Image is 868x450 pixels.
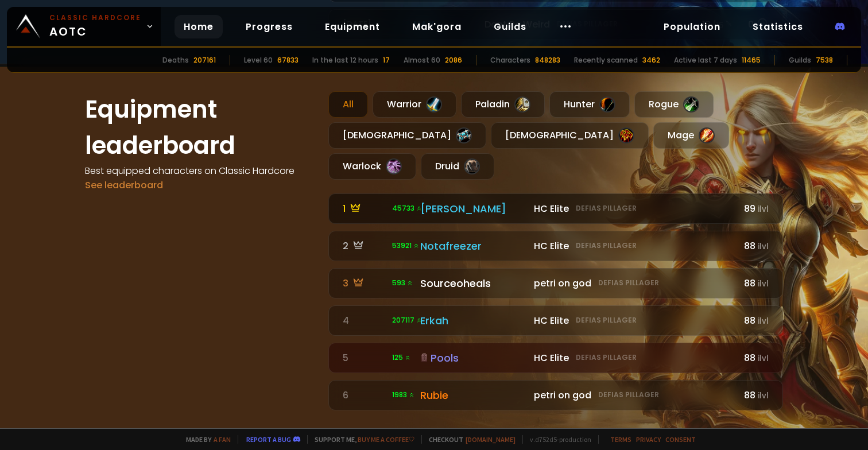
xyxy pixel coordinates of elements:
[739,351,769,365] div: 88
[312,55,378,65] div: In the last 12 hours
[743,15,812,38] a: Statistics
[739,276,769,290] div: 88
[758,204,769,215] small: ilvl
[598,390,659,400] small: Defias Pillager
[576,203,637,214] small: Defias Pillager
[343,351,385,365] div: 5
[634,91,714,118] div: Rogue
[328,343,783,373] a: 5 125 Pools HC EliteDefias Pillager88ilvl
[49,13,141,23] small: Classic Hardcore
[328,193,783,224] a: 1 45733 [PERSON_NAME] HC EliteDefias Pillager89ilvl
[343,276,385,290] div: 3
[328,153,416,180] div: Warlock
[758,241,769,252] small: ilvl
[343,313,385,328] div: 4
[392,240,420,251] span: 53921
[49,13,141,40] span: AOTC
[466,435,516,444] a: [DOMAIN_NAME]
[445,55,462,65] div: 2086
[343,239,385,253] div: 2
[549,91,630,118] div: Hunter
[653,122,729,149] div: Mage
[758,390,769,401] small: ilvl
[392,278,413,288] span: 593
[328,268,783,298] a: 3 593 Sourceoheals petri on godDefias Pillager88ilvl
[739,388,769,402] div: 88
[576,240,637,251] small: Defias Pillager
[403,15,471,38] a: Mak'gora
[162,55,189,65] div: Deaths
[598,278,659,288] small: Defias Pillager
[358,435,414,444] a: Buy me a coffee
[758,278,769,289] small: ilvl
[574,55,638,65] div: Recently scanned
[193,55,216,65] div: 207161
[576,352,637,363] small: Defias Pillager
[328,91,368,118] div: All
[246,435,291,444] a: Report a bug
[179,435,231,444] span: Made by
[328,122,486,149] div: [DEMOGRAPHIC_DATA]
[7,7,161,46] a: Classic HardcoreAOTC
[816,55,833,65] div: 7538
[277,55,299,65] div: 67833
[85,164,315,178] h4: Best equipped characters on Classic Hardcore
[328,380,783,410] a: 6 1983 Rubie petri on godDefias Pillager88ilvl
[636,435,661,444] a: Privacy
[307,435,414,444] span: Support me,
[535,55,560,65] div: 848283
[485,15,536,38] a: Guilds
[522,435,591,444] span: v. d752d5 - production
[420,350,527,366] div: Pools
[237,15,302,38] a: Progress
[343,201,385,216] div: 1
[85,91,315,164] h1: Equipment leaderboard
[534,239,732,253] div: HC Elite
[316,15,389,38] a: Equipment
[214,435,231,444] a: a fan
[392,390,415,400] span: 1983
[534,201,732,216] div: HC Elite
[674,55,737,65] div: Active last 7 days
[420,387,527,403] div: Rubie
[392,203,423,214] span: 45733
[758,353,769,364] small: ilvl
[328,231,783,261] a: 2 53921 Notafreezer HC EliteDefias Pillager88ilvl
[175,15,223,38] a: Home
[421,153,494,180] div: Druid
[392,352,411,363] span: 125
[421,435,516,444] span: Checkout
[610,435,631,444] a: Terms
[758,316,769,327] small: ilvl
[534,388,732,402] div: petri on god
[373,91,456,118] div: Warrior
[420,313,527,328] div: Erkah
[789,55,811,65] div: Guilds
[420,201,527,216] div: [PERSON_NAME]
[534,313,732,328] div: HC Elite
[420,238,527,254] div: Notafreezer
[328,305,783,336] a: 4 207117 Erkah HC EliteDefias Pillager88ilvl
[654,15,730,38] a: Population
[534,276,732,290] div: petri on god
[343,388,385,402] div: 6
[420,276,527,291] div: Sourceoheals
[461,91,545,118] div: Paladin
[85,179,163,192] a: See leaderboard
[742,55,761,65] div: 11465
[244,55,273,65] div: Level 60
[534,351,732,365] div: HC Elite
[404,55,440,65] div: Almost 60
[490,55,530,65] div: Characters
[576,315,637,325] small: Defias Pillager
[665,435,696,444] a: Consent
[642,55,660,65] div: 3462
[739,201,769,216] div: 89
[383,55,390,65] div: 17
[491,122,649,149] div: [DEMOGRAPHIC_DATA]
[392,315,423,325] span: 207117
[739,313,769,328] div: 88
[739,239,769,253] div: 88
